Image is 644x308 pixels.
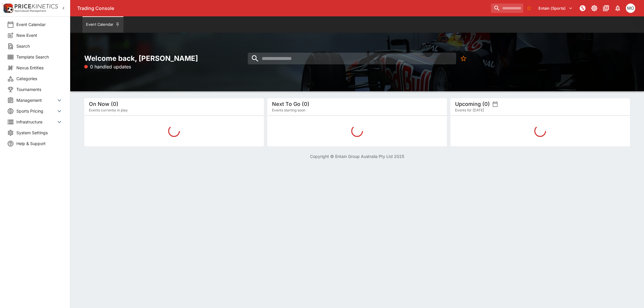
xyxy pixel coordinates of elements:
span: Events for [DATE] [455,107,484,113]
span: Management [16,97,56,103]
p: Copyright © Entain Group Australia Pty Ltd 2025 [70,153,644,159]
span: Event Calendar [16,21,63,27]
span: Template Search [16,54,63,60]
span: System Settings [16,130,63,136]
img: PriceKinetics [15,4,58,8]
span: Sports Pricing [16,108,56,114]
img: Sportsbook Management [15,10,46,12]
span: Help & Support [16,140,63,147]
button: settings [492,101,498,107]
button: No Bookmarks [524,4,534,13]
button: NOT Connected to PK [577,3,588,13]
h5: Next To Go (0) [272,101,309,107]
span: Events currently in play [89,107,128,113]
span: New Event [16,32,63,38]
div: Trading Console [77,5,489,11]
h5: On Now (0) [89,101,118,107]
button: Notifications [612,3,623,13]
button: Event Calendar [82,16,123,33]
button: Toggle light/dark mode [589,3,600,13]
span: Categories [16,75,63,82]
span: Infrastructure [16,119,56,125]
button: Select Tenant [535,4,576,13]
h5: Upcoming (0) [455,101,490,107]
button: No Bookmarks [458,53,469,64]
span: Nexus Entities [16,65,63,71]
button: Mark O'Loughlan [624,2,637,15]
input: search [491,4,523,13]
img: PriceKinetics Logo [2,2,13,14]
button: Documentation [601,3,611,13]
h2: Welcome back, [PERSON_NAME] [84,54,264,63]
p: 0 handled updates [84,63,131,70]
input: search [248,53,456,64]
div: Mark O'Loughlan [626,4,635,13]
span: Tournaments [16,86,63,92]
span: Events starting soon [272,107,305,113]
span: Search [16,43,63,49]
